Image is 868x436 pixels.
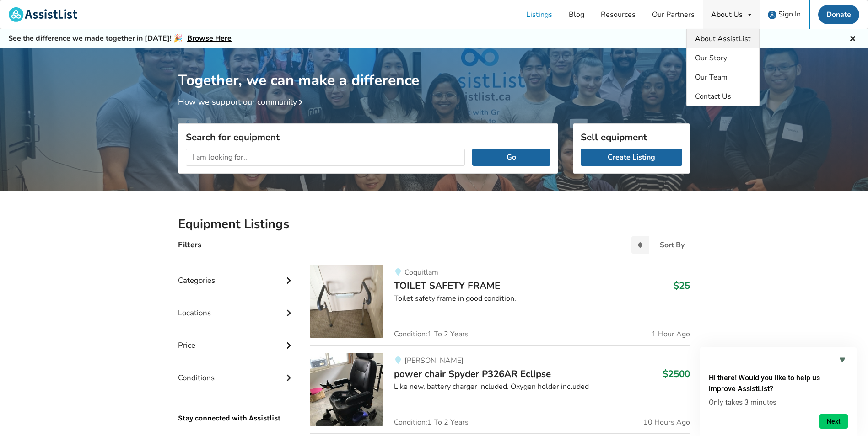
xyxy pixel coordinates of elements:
[768,11,776,19] img: user icon
[561,0,593,29] a: Blog
[178,96,306,107] a: How we support our community
[711,11,743,18] div: About Us
[404,356,464,366] span: [PERSON_NAME]
[178,290,295,322] div: Locations
[178,322,295,355] div: Price
[178,355,295,387] div: Conditions
[819,414,848,429] button: Next question
[404,267,438,277] span: Coquitlam
[581,149,682,166] a: Create Listing
[663,368,690,380] h3: $2500
[472,149,550,166] button: Go
[187,33,232,43] a: Browse Here
[818,5,859,24] a: Donate
[709,372,848,394] h2: Hi there! Would you like to help us improve AssistList?
[178,257,295,290] div: Categories
[709,354,848,429] div: Hi there! Would you like to help us improve AssistList?
[644,0,703,29] a: Our Partners
[178,216,690,232] h2: Equipment Listings
[394,330,469,338] span: Condition: 1 To 2 Years
[581,131,682,143] h3: Sell equipment
[394,382,690,392] div: Like new, battery charger included. Oxygen holder included
[760,0,809,29] a: user icon Sign In
[394,279,500,292] span: TOILET SAFETY FRAME
[186,131,550,143] h3: Search for equipment
[394,367,551,380] span: power chair Spyder P326AR Eclipse
[310,265,690,345] a: bathroom safety-toilet safety frameCoquitlamTOILET SAFETY FRAME$25Toilet safety frame in good con...
[709,398,848,407] p: Only takes 3 minutes
[9,7,77,22] img: assistlist-logo
[643,419,690,426] span: 10 Hours Ago
[178,239,201,250] h4: Filters
[593,0,644,29] a: Resources
[310,353,383,426] img: mobility-power chair spyder p326ar eclipse
[518,0,561,29] a: Listings
[674,280,690,292] h3: $25
[8,34,232,43] h5: See the difference we made together in [DATE]! 🎉
[178,48,690,90] h1: Together, we can make a difference
[178,388,295,424] p: Stay connected with Assistlist
[310,265,383,338] img: bathroom safety-toilet safety frame
[695,34,751,44] span: About AssistList
[310,345,690,433] a: mobility-power chair spyder p326ar eclipse[PERSON_NAME]power chair Spyder P326AR Eclipse$2500Like...
[394,293,690,304] div: Toilet safety frame in good condition.
[778,9,801,19] span: Sign In
[695,53,727,63] span: Our Story
[695,72,728,82] span: Our Team
[186,149,465,166] input: I am looking for...
[660,241,685,249] div: Sort By
[837,354,848,365] button: Hide survey
[695,91,731,101] span: Contact Us
[652,330,690,338] span: 1 Hour Ago
[394,419,469,426] span: Condition: 1 To 2 Years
